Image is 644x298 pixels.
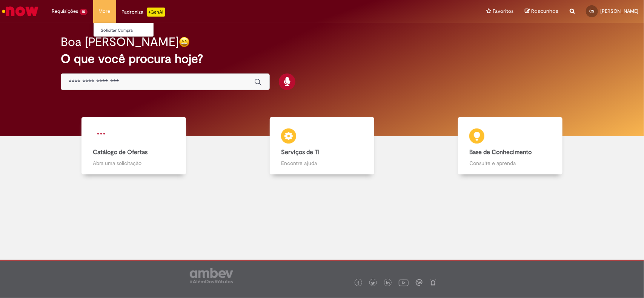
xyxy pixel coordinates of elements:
img: logo_footer_twitter.png [371,281,375,285]
p: Abra uma solicitação [93,159,175,167]
b: Base de Conhecimento [469,148,532,156]
img: happy-face.png [179,37,190,47]
img: logo_footer_workplace.png [416,279,423,286]
img: logo_footer_youtube.png [399,278,409,287]
img: logo_footer_ambev_rotulo_gray.png [190,268,233,283]
b: Serviços de TI [281,148,320,156]
p: Encontre ajuda [281,159,363,167]
img: logo_footer_naosei.png [430,279,437,286]
span: Favoritos [493,8,513,15]
a: Base de Conhecimento Consulte e aprenda [416,117,604,175]
p: +GenAi [147,8,165,17]
span: More [99,8,111,15]
img: logo_footer_facebook.png [357,281,360,285]
h2: O que você procura hoje? [61,52,583,66]
a: Serviços de TI Encontre ajuda [228,117,416,175]
span: 10 [80,9,88,15]
a: Solicitar Compra [94,26,177,35]
p: Consulte e aprenda [469,159,551,167]
span: Rascunhos [531,8,558,15]
div: Padroniza [122,8,165,17]
span: Requisições [52,8,78,15]
img: logo_footer_linkedin.png [386,281,390,286]
span: CS [590,9,595,14]
b: Catálogo de Ofertas [93,148,148,156]
h2: Boa [PERSON_NAME] [61,35,179,49]
ul: More [93,23,154,37]
a: Rascunhos [525,8,558,15]
img: ServiceNow [1,4,40,19]
a: Catálogo de Ofertas Abra uma solicitação [40,117,228,175]
span: [PERSON_NAME] [600,8,638,14]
